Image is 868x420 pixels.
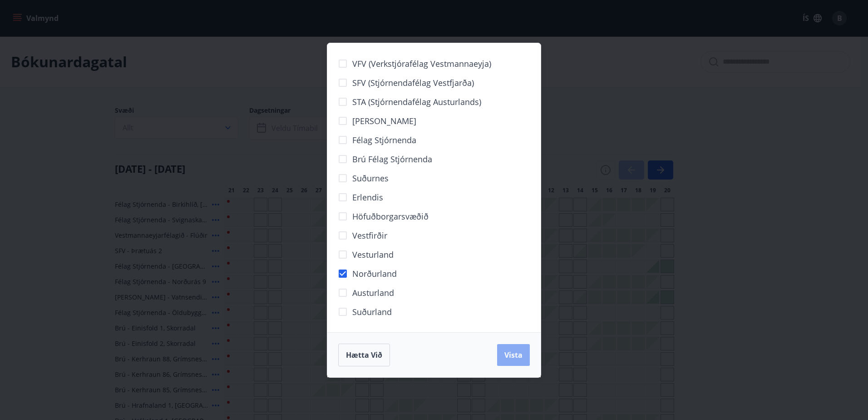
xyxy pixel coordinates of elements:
span: Erlendis [352,191,383,203]
span: Suðurnes [352,172,389,184]
span: Hætta við [346,350,382,360]
span: Austurland [352,287,394,299]
button: Hætta við [338,344,390,366]
span: Félag stjórnenda [352,134,416,146]
span: Brú félag stjórnenda [352,153,432,165]
span: [PERSON_NAME] [352,115,416,127]
span: Vista [504,350,523,360]
span: Suðurland [352,306,392,318]
span: Norðurland [352,268,397,280]
span: Vesturland [352,249,394,260]
button: Vista [497,344,530,366]
span: STA (Stjórnendafélag Austurlands) [352,96,481,108]
span: SFV (Stjórnendafélag Vestfjarða) [352,77,474,89]
span: VFV (Verkstjórafélag Vestmannaeyja) [352,58,491,70]
span: Vestfirðir [352,230,387,241]
span: Höfuðborgarsvæðið [352,210,429,222]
